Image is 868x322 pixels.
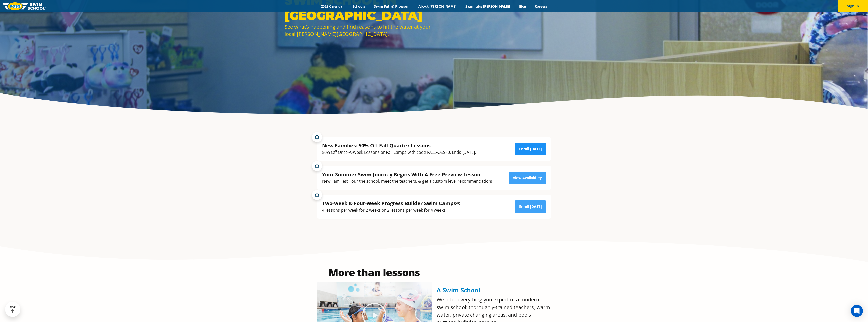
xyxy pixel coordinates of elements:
a: Swim Path® Program [370,4,414,9]
div: New Families: 50% Off Fall Quarter Lessons [322,142,476,149]
div: 50% Off Once-A-Week Lessons or Fall Camps with code FALLFOSS50. Ends [DATE]. [322,149,476,156]
a: Blog [514,4,530,9]
div: Open Intercom Messenger [851,305,863,317]
span: A Swim School [437,286,480,294]
a: Enroll [DATE] [515,200,546,213]
img: FOSS Swim School Logo [3,2,46,10]
div: TOP [10,306,16,313]
h2: More than lessons [317,267,432,277]
a: About [PERSON_NAME] [414,4,461,9]
a: Careers [530,4,551,9]
a: Schools [348,4,370,9]
a: 2025 Calendar [317,4,348,9]
a: View Availability [509,172,546,184]
a: Swim Like [PERSON_NAME] [461,4,515,9]
div: 4 lessons per week for 2 weeks or 2 lessons per week for 4 weeks. [322,207,460,214]
div: New Families: Tour the school, meet the teachers, & get a custom level recommendation! [322,178,492,185]
a: Enroll [DATE] [515,143,546,155]
div: Two-week & Four-week Progress Builder Swim Camps® [322,200,460,207]
div: Your Summer Swim Journey Begins With A Free Preview Lesson [322,171,492,178]
div: See what’s happening and find reasons to hit the water at your local [PERSON_NAME][GEOGRAPHIC_DATA]. [285,23,432,38]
